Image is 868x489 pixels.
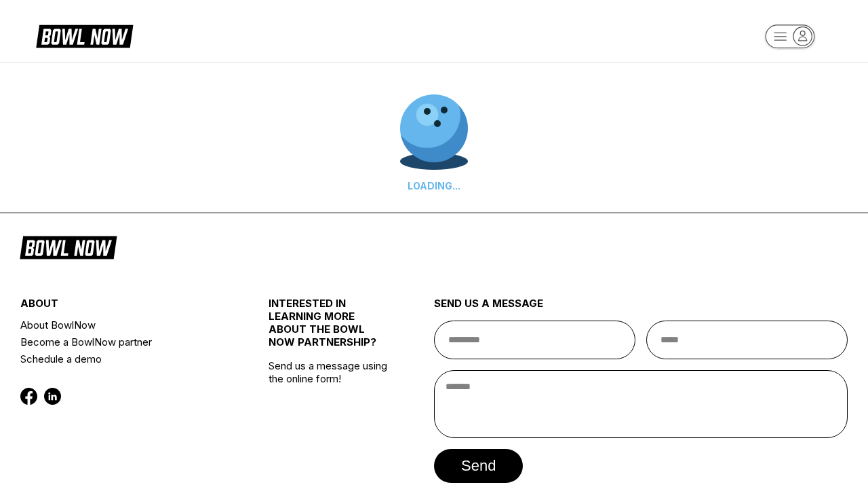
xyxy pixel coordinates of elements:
[20,316,227,333] a: About BowlNow
[400,180,468,192] div: LOADING...
[269,297,393,359] div: INTERESTED IN LEARNING MORE ABOUT THE BOWL NOW PARTNERSHIP?
[434,449,523,483] button: send
[20,350,227,367] a: Schedule a demo
[20,297,227,316] div: about
[434,297,848,321] div: send us a message
[20,333,227,350] a: Become a BowlNow partner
